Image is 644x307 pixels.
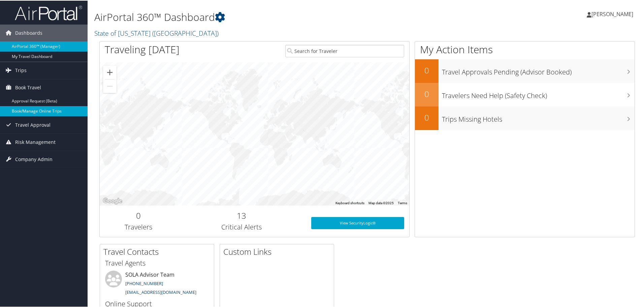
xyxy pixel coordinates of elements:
button: Zoom in [103,65,117,79]
span: Map data ©2025 [368,201,394,204]
a: Open this area in Google Maps (opens a new window) [101,196,124,205]
h2: 0 [105,209,172,221]
input: Search for Traveler [285,44,404,57]
h1: My Action Items [415,42,635,56]
h2: 0 [415,64,439,75]
h3: Travelers [105,222,172,231]
img: Google [101,196,124,205]
h2: 13 [182,209,301,221]
a: [PERSON_NAME] [587,3,640,24]
span: Book Travel [15,79,41,95]
span: Dashboards [15,24,42,41]
a: State of [US_STATE] ([GEOGRAPHIC_DATA]) [94,28,220,37]
h3: Trips Missing Hotels [442,111,635,123]
h3: Travelers Need Help (Safety Check) [442,87,635,100]
a: [PHONE_NUMBER] [125,280,163,286]
h2: 0 [415,111,439,123]
a: View SecurityLogic® [311,216,404,228]
h3: Critical Alerts [182,222,301,231]
a: Terms (opens in new tab) [398,201,407,204]
span: Risk Management [15,133,56,150]
a: 0Trips Missing Hotels [415,106,635,129]
a: 0Travel Approvals Pending (Advisor Booked) [415,59,635,82]
h3: Travel Agents [105,258,209,267]
span: Company Admin [15,150,53,167]
img: airportal-logo.png [15,4,82,20]
button: Keyboard shortcuts [335,200,364,205]
span: [PERSON_NAME] [591,10,633,17]
a: [EMAIL_ADDRESS][DOMAIN_NAME] [125,288,196,295]
h2: Travel Contacts [103,245,214,257]
span: Trips [15,61,27,78]
h3: Travel Approvals Pending (Advisor Booked) [442,63,635,76]
h2: Custom Links [223,245,334,257]
h2: 0 [415,88,439,99]
h1: AirPortal 360™ Dashboard [94,9,458,24]
a: 0Travelers Need Help (Safety Check) [415,82,635,106]
h1: Traveling [DATE] [105,42,180,56]
li: SOLA Advisor Team [102,270,212,298]
span: Travel Approval [15,116,51,133]
button: Zoom out [103,79,117,92]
